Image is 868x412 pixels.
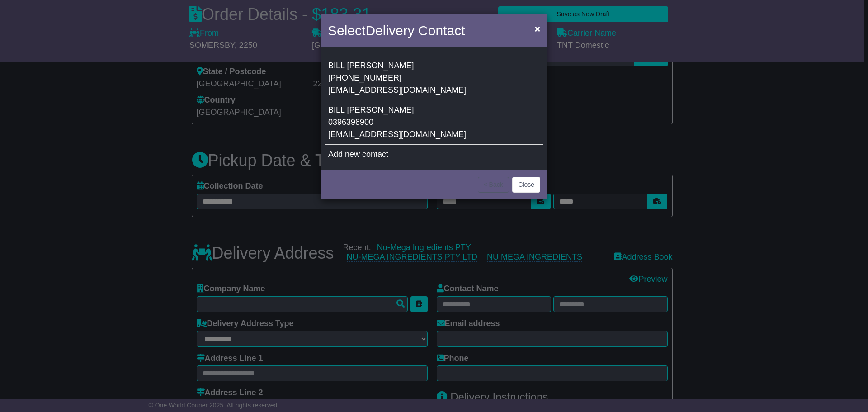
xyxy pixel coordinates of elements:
[347,61,414,70] span: [PERSON_NAME]
[328,85,466,95] span: [EMAIL_ADDRESS][DOMAIN_NAME]
[328,105,344,114] span: BILL
[418,23,465,38] span: Contact
[347,105,414,114] span: [PERSON_NAME]
[328,130,466,139] span: [EMAIL_ADDRESS][DOMAIN_NAME]
[328,150,388,159] span: Add new contact
[478,177,509,193] button: < Back
[530,19,545,38] button: Close
[328,118,373,127] span: 0396398900
[328,61,344,70] span: BILL
[328,73,401,82] span: [PHONE_NUMBER]
[512,177,540,193] button: Close
[328,20,465,41] h4: Select
[365,23,414,38] span: Delivery
[535,24,540,34] span: ×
